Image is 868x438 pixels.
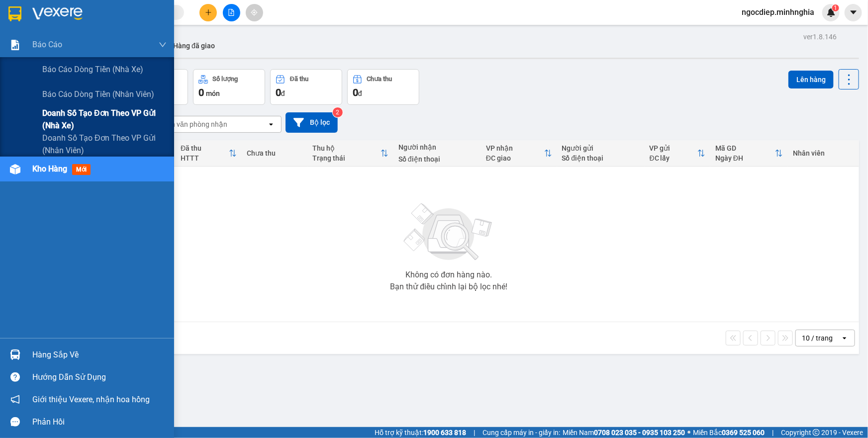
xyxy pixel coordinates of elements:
[367,76,392,83] div: Chưa thu
[398,143,476,151] div: Người nhận
[687,431,690,435] span: ⚪️
[832,4,839,11] sup: 1
[42,107,167,132] span: Doanh số tạo đơn theo VP gửi (nhà xe)
[353,87,358,98] span: 0
[405,271,492,279] div: Không có đơn hàng nào.
[849,8,858,17] span: caret-down
[486,154,544,162] div: ĐC giao
[165,34,223,58] button: Hàng đã giao
[159,119,227,129] div: Chọn văn phòng nhận
[10,417,20,427] span: message
[32,415,167,430] div: Phản hồi
[281,89,285,97] span: đ
[159,41,167,49] span: down
[270,69,342,105] button: Đã thu0đ
[693,427,765,438] span: Miền Bắc
[375,427,466,438] span: Hỗ trợ kỹ thuật:
[710,140,788,167] th: Toggle SortBy
[42,63,143,76] span: Báo cáo dòng tiền (nhà xe)
[841,334,849,342] svg: open
[398,155,476,163] div: Số điện thoại
[286,112,338,133] button: Bộ lọc
[562,154,640,162] div: Số điện thoại
[10,164,20,175] img: warehouse-icon
[650,154,697,162] div: ĐC lấy
[10,372,20,382] span: question-circle
[32,348,167,362] div: Hàng sắp về
[206,89,220,97] span: món
[358,89,362,97] span: đ
[32,370,167,385] div: Hướng dẫn sử dụng
[645,140,710,167] th: Toggle SortBy
[72,164,91,175] span: mới
[715,154,775,162] div: Ngày ĐH
[813,429,820,436] span: copyright
[734,6,822,18] span: ngocdiep.minhnghia
[193,69,265,105] button: Số lượng0món
[481,140,557,167] th: Toggle SortBy
[181,154,229,162] div: HTTT
[793,149,854,157] div: Nhân viên
[423,429,466,437] strong: 1900 633 818
[228,9,235,16] span: file-add
[246,4,263,21] button: aim
[594,429,685,437] strong: 0708 023 035 - 0935 103 250
[803,31,837,42] div: ver 1.8.146
[650,144,697,152] div: VP gửi
[223,4,240,21] button: file-add
[772,427,773,438] span: |
[307,140,393,167] th: Toggle SortBy
[834,4,837,11] span: 1
[205,9,212,16] span: plus
[247,149,302,157] div: Chưa thu
[198,87,204,98] span: 0
[722,429,765,437] strong: 0369 525 060
[176,140,242,167] th: Toggle SortBy
[312,154,381,162] div: Trạng thái
[788,71,834,88] button: Lên hàng
[333,107,343,117] sup: 2
[10,40,20,50] img: solution-icon
[399,197,498,267] img: svg+xml;base64,PHN2ZyBjbGFzcz0ibGlzdC1wbHVnX19zdmciIHhtbG5zPSJodHRwOi8vd3d3LnczLm9yZy8yMDAwL3N2Zy...
[276,87,281,98] span: 0
[563,427,685,438] span: Miền Nam
[199,4,217,21] button: plus
[347,69,419,105] button: Chưa thu0đ
[562,144,640,152] div: Người gửi
[715,144,775,152] div: Mã GD
[42,88,154,100] span: Báo cáo dòng tiền (nhân viên)
[827,8,836,17] img: icon-new-feature
[390,283,507,291] div: Bạn thử điều chỉnh lại bộ lọc nhé!
[312,144,381,152] div: Thu hộ
[213,76,238,83] div: Số lượng
[32,38,62,51] span: Báo cáo
[32,164,67,174] span: Kho hàng
[251,9,258,16] span: aim
[482,427,560,438] span: Cung cấp máy in - giấy in:
[181,144,229,152] div: Đã thu
[486,144,544,152] div: VP nhận
[474,427,475,438] span: |
[10,395,20,404] span: notification
[8,6,21,21] img: logo-vxr
[42,132,167,157] span: Doanh số tạo đơn theo VP gửi (nhân viên)
[267,120,275,128] svg: open
[32,393,150,406] span: Giới thiệu Vexere, nhận hoa hồng
[290,76,308,83] div: Đã thu
[802,333,833,343] div: 10 / trang
[10,350,20,360] img: warehouse-icon
[845,4,862,21] button: caret-down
